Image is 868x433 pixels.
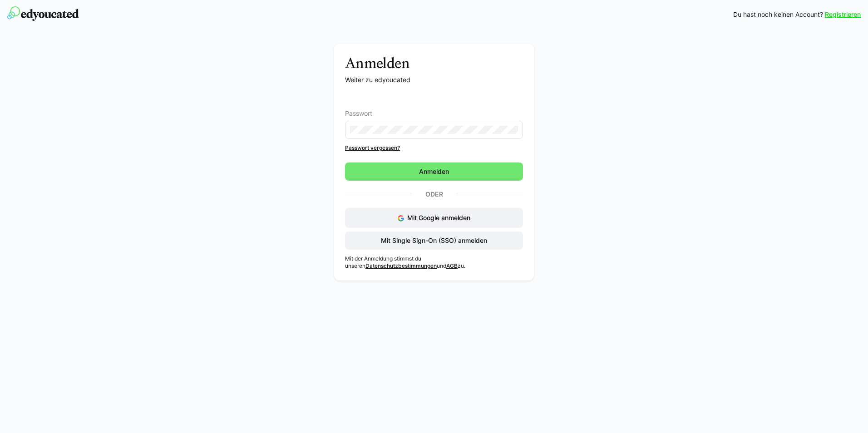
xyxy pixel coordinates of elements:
[345,144,523,152] a: Passwort vergessen?
[446,262,458,269] a: AGB
[380,236,488,245] span: Mit Single Sign-On (SSO) anmelden
[345,162,523,181] button: Anmelden
[365,262,437,269] a: Datenschutzbestimmungen
[345,231,523,250] button: Mit Single Sign-On (SSO) anmelden
[345,75,523,84] p: Weiter zu edyoucated
[825,10,861,19] a: Registrieren
[345,54,523,72] h3: Anmelden
[345,208,523,228] button: Mit Google anmelden
[412,188,456,201] p: Oder
[345,255,523,270] p: Mit der Anmeldung stimmst du unseren und zu.
[407,214,470,221] span: Mit Google anmelden
[733,10,823,19] span: Du hast noch keinen Account?
[418,167,450,176] span: Anmelden
[345,110,372,117] span: Passwort
[7,6,79,21] img: edyoucated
